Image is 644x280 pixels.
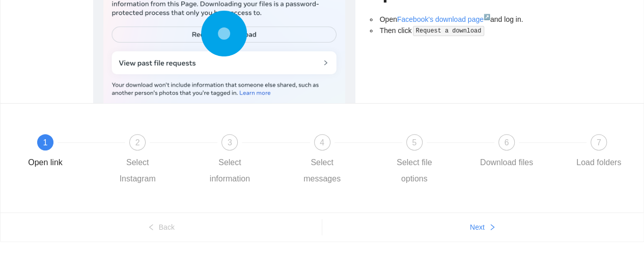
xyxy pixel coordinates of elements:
[484,14,490,20] sup: ↗
[16,134,108,171] div: 1Open link
[470,222,485,233] span: Next
[200,134,292,187] div: 3Select information
[200,154,259,187] div: Select information
[135,138,140,147] span: 2
[108,154,167,187] div: Select Instagram
[504,138,509,147] span: 6
[412,138,416,147] span: 5
[293,154,352,187] div: Select messages
[480,154,533,171] div: Download files
[576,154,621,171] div: Load folders
[320,138,324,147] span: 4
[385,134,477,187] div: 5Select file options
[1,219,322,235] button: leftBack
[477,134,569,171] div: 6Download files
[43,138,48,147] span: 1
[293,134,385,187] div: 4Select messages
[322,219,644,235] button: Nextright
[489,224,496,232] span: right
[597,138,601,147] span: 7
[397,15,490,23] a: Facebook's download page↗
[228,138,232,147] span: 3
[385,154,444,187] div: Select file options
[569,134,628,171] div: 7Load folders
[28,154,63,171] div: Open link
[378,25,551,37] li: Then click
[108,134,200,187] div: 2Select Instagram
[378,14,551,25] li: Open and log in.
[413,26,484,36] code: Request a download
